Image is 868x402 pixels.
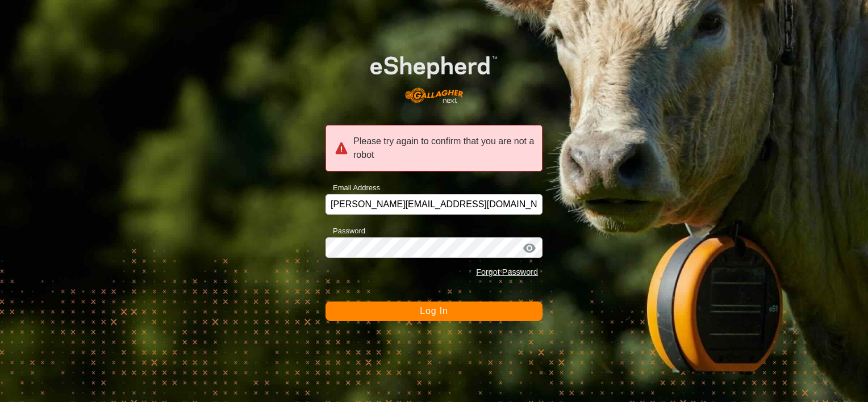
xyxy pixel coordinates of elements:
[347,38,521,112] img: E-shepherd Logo
[325,125,542,171] div: Please try again to confirm that you are not a robot
[325,301,542,321] button: Log In
[325,225,365,237] label: Password
[476,267,538,277] a: Forgot Password
[420,306,448,316] span: Log In
[325,194,542,215] input: Email Address
[325,182,380,194] label: Email Address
